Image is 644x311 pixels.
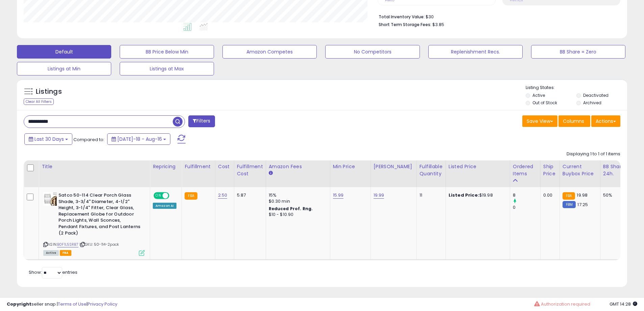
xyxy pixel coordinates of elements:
span: $3.85 [432,21,444,28]
span: | SKU: 50-114-2pack [79,242,119,247]
span: [DATE]-18 - Aug-16 [117,136,162,142]
button: Listings at Max [120,62,214,75]
li: $30 [379,12,615,20]
a: Privacy Policy [88,301,117,307]
div: ASIN: [43,192,145,255]
b: Satco 50-114 Clear Porch Glass Shade, 3-3/4" Diameter, 4-1/2" Height, 3-1/4" Fitter, Clear Glass,... [58,192,141,238]
a: 2.50 [218,192,228,199]
button: Columns [558,115,590,127]
b: Total Inventory Value: [379,14,425,20]
a: 19.99 [374,192,384,199]
span: OFF [168,193,179,199]
small: FBA [185,192,197,200]
div: Current Buybox Price [563,163,597,177]
small: FBM [563,201,576,208]
div: Repricing [153,163,179,170]
div: 5.87 [237,192,261,198]
a: 15.99 [333,192,344,199]
div: Fulfillment Cost [237,163,263,177]
p: Listing States: [526,85,627,91]
div: 0 [513,204,540,210]
label: Out of Stock [532,100,557,106]
h5: Listings [36,87,62,96]
button: [DATE]-18 - Aug-16 [107,133,170,145]
label: Archived [583,100,601,106]
div: 0.00 [543,192,554,198]
div: Fulfillment [185,163,212,170]
div: $0.30 min [269,198,325,204]
div: Cost [218,163,231,170]
div: [PERSON_NAME] [374,163,414,170]
div: 8 [513,192,540,198]
div: Displaying 1 to 1 of 1 items [567,151,620,157]
div: Amazon AI [153,203,176,209]
label: Active [532,92,545,98]
button: Replenishment Recs. [428,45,523,59]
a: Terms of Use [58,301,87,307]
b: Listed Price: [449,192,479,198]
button: Filters [188,115,215,127]
strong: Copyright [7,301,31,307]
div: Ordered Items [513,163,538,177]
span: ON [154,193,163,199]
button: No Competitors [325,45,420,59]
div: 11 [420,192,440,198]
button: Save View [522,115,557,127]
span: FBA [60,250,71,256]
span: Compared to: [73,136,104,143]
button: Amazon Competes [222,45,317,59]
div: Title [42,163,147,170]
div: 50% [603,192,625,198]
div: 15% [269,192,325,198]
b: Short Term Storage Fees: [379,22,431,27]
img: 41X-VP139lL._SL40_.jpg [43,192,57,206]
div: seller snap | | [7,301,117,308]
span: 17.25 [577,201,588,208]
span: Last 30 Days [34,136,64,142]
span: 2025-09-16 14:28 GMT [610,301,637,307]
div: Amazon Fees [269,163,327,170]
button: BB Share = Zero [531,45,625,59]
button: Default [17,45,111,59]
a: B0F1L5SRB7 [57,242,78,247]
span: Show: entries [29,269,77,275]
div: $19.98 [449,192,505,198]
div: Ship Price [543,163,557,177]
label: Deactivated [583,92,609,98]
div: BB Share 24h. [603,163,628,177]
b: Reduced Prof. Rng. [269,206,313,212]
button: Actions [591,115,620,127]
div: Clear All Filters [24,98,54,105]
small: Amazon Fees. [269,170,273,176]
div: $10 - $10.90 [269,212,325,218]
span: 19.98 [577,192,588,198]
button: BB Price Below Min [120,45,214,59]
span: Columns [563,118,584,125]
button: Last 30 Days [24,133,72,145]
div: Fulfillable Quantity [420,163,443,177]
div: Min Price [333,163,368,170]
span: All listings currently available for purchase on Amazon [43,250,59,256]
button: Listings at Min [17,62,111,75]
small: FBA [563,192,575,200]
div: Listed Price [449,163,507,170]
